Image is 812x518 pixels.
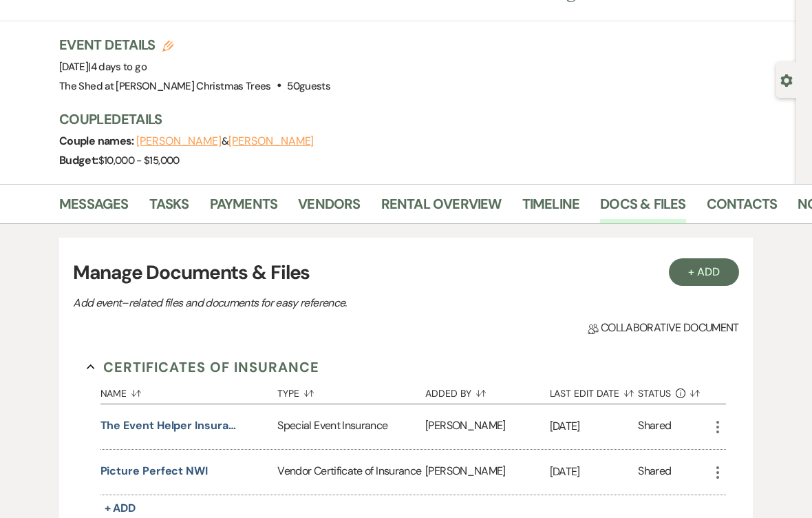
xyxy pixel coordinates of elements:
a: Contacts [707,193,778,223]
p: [DATE] [550,463,639,481]
button: + Add [669,258,739,286]
h3: Manage Documents & Files [73,258,739,287]
span: + Add [105,501,136,515]
a: Tasks [149,193,189,223]
button: [PERSON_NAME] [136,136,222,147]
h3: Event Details [59,35,330,54]
a: Payments [210,193,278,223]
a: Timeline [522,193,580,223]
button: Certificates of Insurance [87,357,320,377]
div: [PERSON_NAME] [425,450,549,495]
button: Added By [425,377,549,404]
span: Couple names: [59,134,136,148]
button: Picture Perfect NWI [100,463,208,479]
a: Rental Overview [381,193,502,223]
button: Status [638,377,709,404]
p: [DATE] [550,417,639,435]
div: [PERSON_NAME] [425,404,549,449]
button: Name [100,377,278,404]
span: [DATE] [59,60,147,74]
span: Collaborative document [588,320,739,336]
button: [PERSON_NAME] [228,136,314,147]
span: 50 guests [287,79,330,93]
span: | [88,60,147,74]
span: Status [638,388,671,398]
span: The Shed at [PERSON_NAME] Christmas Trees [59,79,271,93]
a: Vendors [298,193,360,223]
p: Add event–related files and documents for easy reference. [73,294,555,312]
h3: Couple Details [59,110,782,129]
span: Budget: [59,153,98,167]
span: $10,000 - $15,000 [98,154,180,167]
span: & [136,134,314,148]
div: Special Event Insurance [277,404,425,449]
div: Vendor Certificate of Insurance [277,450,425,495]
button: The Event Helper Insurance [100,417,238,434]
span: 4 days to go [91,60,147,74]
button: Open lead details [780,73,793,86]
div: Shared [638,417,671,436]
button: Type [277,377,425,404]
button: Last Edit Date [550,377,639,404]
button: + Add [100,499,140,518]
a: Docs & Files [600,193,685,223]
div: Shared [638,463,671,481]
a: Messages [59,193,129,223]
